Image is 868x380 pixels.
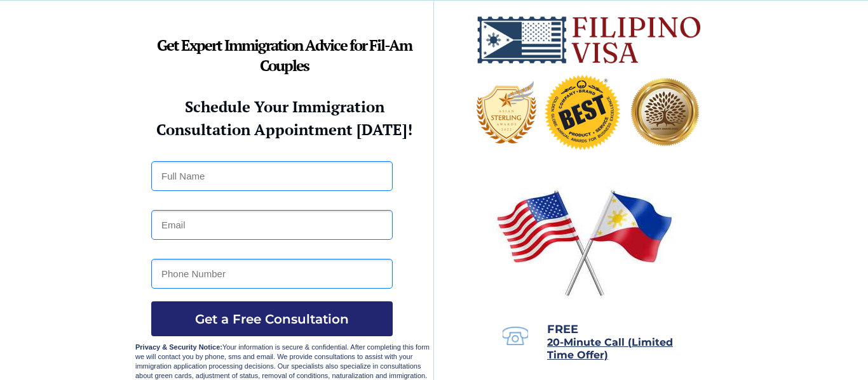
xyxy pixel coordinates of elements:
span: Your information is secure & confidential. After completing this form we will contact you by phon... [135,343,430,379]
span: FREE [547,322,578,336]
span: Get a Free Consultation [151,311,393,327]
a: 20-Minute Call (Limited Time Offer) [547,337,673,360]
input: Full Name [151,161,393,191]
strong: Consultation Appointment [DATE]! [156,119,412,140]
input: Phone Number [151,259,393,289]
strong: Privacy & Security Notice: [135,343,222,351]
button: Get a Free Consultation [151,301,393,336]
strong: Get Expert Immigration Advice for Fil-Am Couples [157,35,412,75]
span: 20-Minute Call (Limited Time Offer) [547,336,673,361]
input: Email [151,210,393,240]
strong: Schedule Your Immigration [185,96,384,117]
